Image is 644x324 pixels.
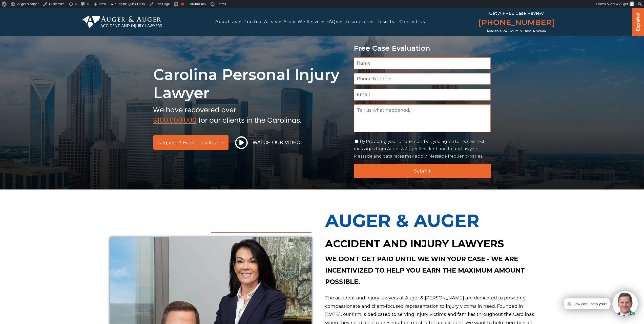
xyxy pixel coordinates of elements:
img: Auger & Auger Accident and Injury Lawyers Logo [82,16,162,28]
h1: Carolina Personal Injury Lawyer [153,66,348,102]
a: Contact Us [399,16,425,28]
span: Auger & Auger [607,2,628,6]
a: Resources [344,16,369,28]
input: Phone Number [354,73,491,85]
a: About Us [215,16,237,28]
h2: Accident and Injury Lawyers [325,237,534,251]
input: Submit [354,164,491,178]
a: Español [634,8,642,34]
label: By Providing your phone number, you agree to receive text messages from Auger & Auger Accident an... [354,139,485,159]
input: Email [354,89,491,101]
a: [PHONE_NUMBER] [479,17,554,29]
img: sub text [153,105,301,124]
a: FAQs [326,16,338,28]
span: Request a Free Consultation [158,140,223,145]
input: Name [354,57,491,69]
p: Free Case Evaluation [354,44,491,52]
div: Focus keyphrase not set [181,3,184,6]
a: Request a Free Consultation [153,135,228,150]
div: 👋🏼 How can I help you? [567,300,607,307]
a: Practice Areas [243,16,277,28]
button: Watch Our Video [234,136,302,149]
a: Results [377,16,394,28]
span: Get a FREE Case Review [489,11,544,16]
span: Available 24 Hours, 7 Days a Week [487,29,546,33]
img: Intaker widget Avatar [612,291,638,316]
p: We don't get paid until we win your case - we are incentivized to help you earn the maximum amoun... [325,253,534,288]
a: Areas We Serve [283,16,320,28]
p: Auger & Auger [325,205,534,237]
